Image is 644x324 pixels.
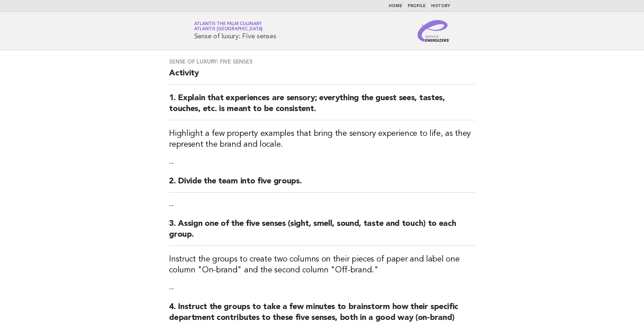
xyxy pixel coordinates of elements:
p: -- [169,201,475,210]
h2: 2. Divide the team into five groups. [169,176,475,193]
h1: Sense of luxury: Five senses [194,22,276,40]
span: Atlantis [GEOGRAPHIC_DATA] [194,27,263,32]
h2: Activity [169,68,475,85]
p: -- [169,284,475,293]
h3: Sense of luxury: Five senses [169,58,475,65]
p: -- [169,158,475,168]
a: Atlantis The Palm CulinaryAtlantis [GEOGRAPHIC_DATA] [194,22,263,31]
h2: 3. Assign one of the five senses (sight, smell, sound, taste and touch) to each group. [169,218,475,246]
h2: 1. Explain that experiences are sensory; everything the guest sees, tastes, touches, etc. is mean... [169,93,475,120]
a: History [431,4,450,8]
img: Service Energizers [418,20,450,42]
a: Profile [408,4,426,8]
a: Home [389,4,402,8]
h3: Instruct the groups to create two columns on their pieces of paper and label one column "On-brand... [169,254,475,276]
h3: Highlight a few property examples that bring the sensory experience to life, as they represent th... [169,128,475,150]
